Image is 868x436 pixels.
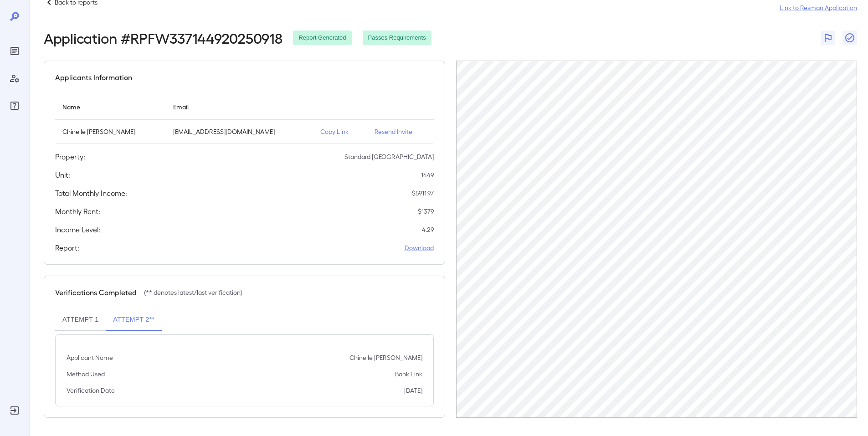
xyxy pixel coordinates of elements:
[375,127,426,136] p: Resend Invite
[67,353,113,362] p: Applicant Name
[55,309,106,331] button: Attempt 1
[106,309,162,331] button: Attempt 2**
[62,127,159,136] p: Chinelle [PERSON_NAME]
[7,98,22,113] div: FAQ
[405,243,434,252] a: Download
[344,152,434,161] p: Standard [GEOGRAPHIC_DATA]
[821,31,835,45] button: Flag Report
[55,169,70,180] h5: Unit:
[55,94,434,144] table: simple table
[7,44,22,58] div: Reports
[55,188,127,199] h5: Total Monthly Income:
[404,386,422,395] p: [DATE]
[7,71,22,86] div: Manage Users
[55,206,100,217] h5: Monthly Rent:
[166,94,313,120] th: Email
[55,287,137,298] h5: Verifications Completed
[363,34,431,42] span: Passes Requirements
[7,403,22,418] div: Log Out
[55,151,85,162] h5: Property:
[55,94,166,120] th: Name
[55,224,100,235] h5: Income Level:
[842,31,857,45] button: Close Report
[293,34,351,42] span: Report Generated
[55,72,132,83] h5: Applicants Information
[67,386,115,395] p: Verification Date
[144,288,242,297] p: (** denotes latest/last verification)
[780,3,857,12] a: Link to Resman Application
[418,207,434,216] p: $ 1379
[422,225,434,234] p: 4.29
[44,30,282,46] h2: Application # RPFW337144920250918
[395,369,422,379] p: Bank Link
[320,127,360,136] p: Copy Link
[421,170,434,180] p: 1449
[412,189,434,198] p: $ 5911.97
[55,242,79,253] h5: Report:
[67,369,105,379] p: Method Used
[173,127,306,136] p: [EMAIL_ADDRESS][DOMAIN_NAME]
[349,353,422,362] p: Chinelle [PERSON_NAME]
